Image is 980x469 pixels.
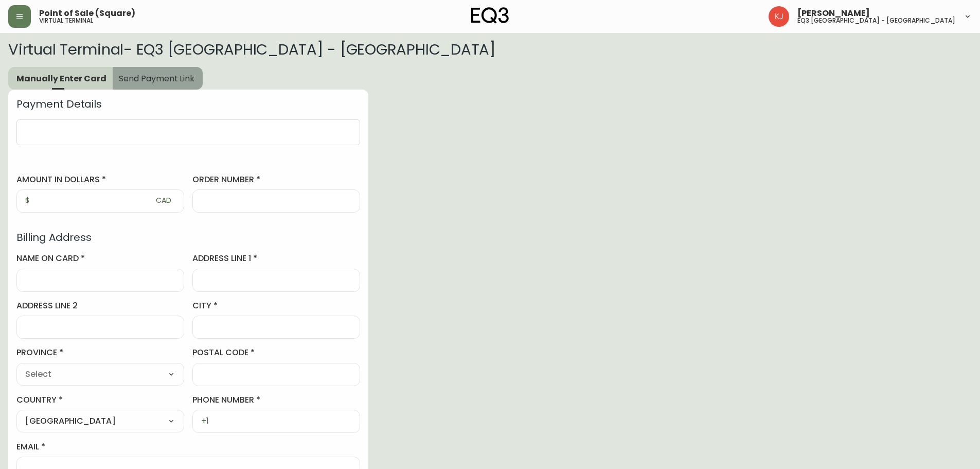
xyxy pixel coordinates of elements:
[16,98,360,110] h4: Payment Details
[192,174,360,185] label: order number
[192,300,360,311] label: city
[39,9,135,18] span: Point of Sale (Square)
[16,441,360,453] label: email
[25,195,29,206] p: $
[16,347,184,358] label: province
[16,174,184,185] label: amount in dollars
[16,300,184,311] label: address line 2
[192,394,360,406] label: phone number
[797,9,870,18] span: [PERSON_NAME]
[39,18,93,24] h5: virtual terminal
[769,6,789,27] img: 24a625d34e264d2520941288c4a55f8e
[192,347,360,358] label: postal code
[8,41,972,58] h2: Virtual Terminal - EQ3 [GEOGRAPHIC_DATA] - [GEOGRAPHIC_DATA]
[192,253,360,264] label: address line 1
[16,73,106,84] span: Manually Enter Card
[16,394,184,406] label: country
[119,73,194,84] span: Send Payment Link
[16,253,184,264] label: name on card
[471,7,509,24] img: logo
[17,120,360,170] iframe: Secure Credit Card Form
[797,18,955,24] h5: eq3 [GEOGRAPHIC_DATA] - [GEOGRAPHIC_DATA]
[16,231,360,244] h4: Billing Address
[156,195,171,206] p: CAD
